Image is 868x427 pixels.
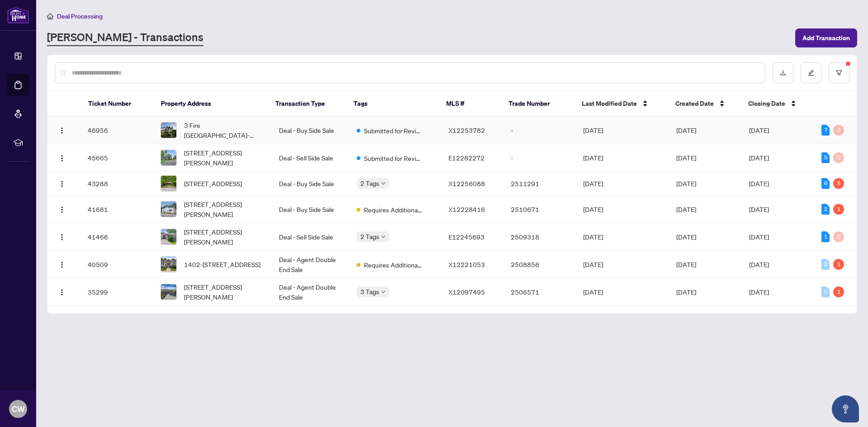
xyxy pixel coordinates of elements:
[821,152,830,163] div: 5
[742,172,814,196] td: [DATE]
[161,202,176,217] img: thumbnail-img
[80,172,153,196] td: 43288
[504,223,576,251] td: 2509318
[55,257,69,272] button: Logo
[504,251,576,278] td: 2508856
[448,179,485,188] span: X12256088
[272,223,349,251] td: Deal - Sell Side Sale
[821,125,830,136] div: 7
[364,153,423,163] span: Submitted for Review
[55,176,69,191] button: Logo
[748,99,785,108] span: Closing Date
[80,223,153,251] td: 41466
[582,99,637,108] span: Last Modified Date
[154,91,268,117] th: Property Address
[272,278,349,306] td: Deal - Agent Double End Sale
[272,251,349,278] td: Deal - Agent Double End Sale
[55,230,69,244] button: Logo
[501,91,574,117] th: Trade Number
[57,12,103,20] span: Deal Processing
[80,278,153,306] td: 35299
[161,176,176,191] img: thumbnail-img
[381,181,386,186] span: down
[272,117,349,144] td: Deal - Buy Side Sale
[504,278,576,306] td: 2506571
[47,13,53,19] span: home
[795,28,857,47] button: Add Transaction
[448,154,485,162] span: E12282272
[583,179,603,188] span: [DATE]
[80,196,153,223] td: 41681
[773,62,793,83] button: download
[360,286,379,297] span: 3 Tags
[675,99,714,108] span: Created Date
[583,288,603,296] span: [DATE]
[821,204,830,215] div: 2
[80,117,153,144] td: 46956
[55,123,69,137] button: Logo
[161,150,176,165] img: thumbnail-img
[836,70,842,76] span: filter
[742,251,814,278] td: [DATE]
[360,178,379,188] span: 2 Tags
[832,395,859,422] button: Open asap
[676,205,696,213] span: [DATE]
[272,196,349,223] td: Deal - Buy Side Sale
[742,223,814,251] td: [DATE]
[833,204,844,215] div: 1
[448,288,485,296] span: X12097495
[360,231,379,242] span: 2 Tags
[47,30,203,46] a: [PERSON_NAME] - Transactions
[161,122,176,138] img: thumbnail-img
[381,235,386,239] span: down
[821,259,830,270] div: 0
[833,259,844,270] div: 1
[448,126,485,134] span: X12253782
[184,282,264,302] span: [STREET_ADDRESS][PERSON_NAME]
[676,260,696,268] span: [DATE]
[833,231,844,242] div: 0
[780,70,786,76] span: download
[268,91,346,117] th: Transaction Type
[161,229,176,244] img: thumbnail-img
[55,150,69,165] button: Logo
[676,233,696,241] span: [DATE]
[272,172,349,196] td: Deal - Buy Side Sale
[583,260,603,268] span: [DATE]
[583,205,603,213] span: [DATE]
[742,144,814,172] td: [DATE]
[448,260,485,268] span: X12221053
[676,179,696,188] span: [DATE]
[504,196,576,223] td: 2510671
[821,231,830,242] div: 1
[7,7,29,23] img: logo
[272,144,349,172] td: Deal - Sell Side Sale
[12,403,25,415] span: CW
[575,91,668,117] th: Last Modified Date
[504,172,576,196] td: 2511291
[58,206,66,213] img: Logo
[364,126,423,136] span: Submitted for Review
[504,117,576,144] td: -
[58,289,66,296] img: Logo
[184,199,264,219] span: [STREET_ADDRESS][PERSON_NAME]
[801,62,821,83] button: edit
[676,154,696,162] span: [DATE]
[676,288,696,296] span: [DATE]
[161,257,176,272] img: thumbnail-img
[821,178,830,189] div: 6
[58,180,66,188] img: Logo
[81,91,154,117] th: Ticket Number
[583,233,603,241] span: [DATE]
[583,126,603,134] span: [DATE]
[802,31,850,45] span: Add Transaction
[448,205,485,213] span: X12228416
[161,284,176,300] img: thumbnail-img
[58,261,66,268] img: Logo
[742,278,814,306] td: [DATE]
[808,70,814,76] span: edit
[58,127,66,134] img: Logo
[829,62,849,83] button: filter
[448,233,485,241] span: E12245693
[346,91,439,117] th: Tags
